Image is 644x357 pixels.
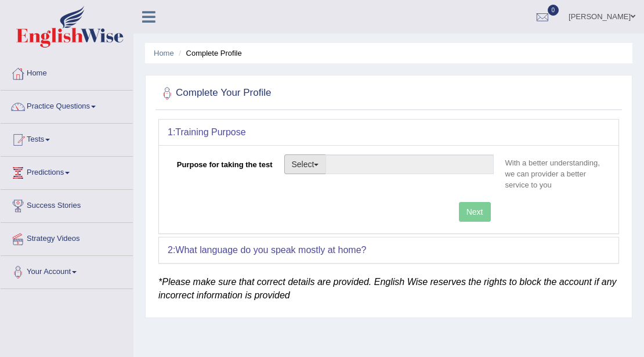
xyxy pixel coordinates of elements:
[159,120,618,145] div: 1:
[500,157,610,190] p: With a better understanding, we can provider a better service to you
[176,48,241,59] li: Complete Profile
[1,256,133,285] a: Your Account
[154,49,174,57] a: Home
[175,245,366,255] b: What language do you speak mostly at home?
[1,190,133,219] a: Success Stories
[175,127,245,137] b: Training Purpose
[1,57,133,86] a: Home
[1,91,133,120] a: Practice Questions
[1,157,133,186] a: Predictions
[548,5,559,16] span: 0
[159,237,618,263] div: 2:
[158,277,617,301] em: *Please make sure that correct details are provided. English Wise reserves the rights to block th...
[1,124,133,153] a: Tests
[158,85,444,102] h2: Complete Your Profile
[1,223,133,252] a: Strategy Videos
[284,154,327,174] button: Select
[168,154,278,170] label: Purpose for taking the test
